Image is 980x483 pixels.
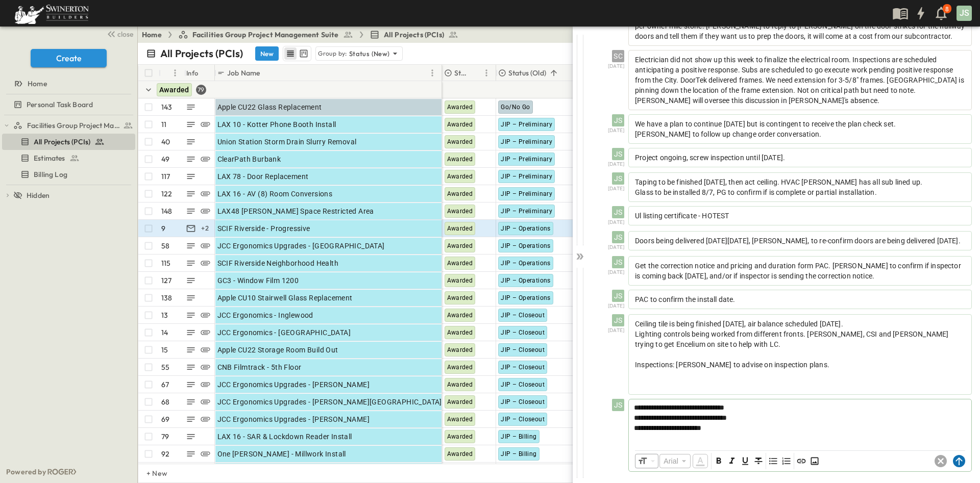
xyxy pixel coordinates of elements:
span: JIP – Closeout [501,398,545,405]
span: Color [692,453,709,469]
span: SCIF Riverside Neighborhood Health [217,258,339,268]
span: Awarded [447,173,473,180]
div: # [159,65,184,81]
span: Glass to be installed 8/7, PG to confirm if is complete or partial installation. [635,188,877,196]
span: Unordered List (Ctrl + Shift + 8) [767,455,779,467]
span: One [PERSON_NAME] - Millwork Install [217,449,346,459]
span: [DATE] [608,62,624,71]
div: JS [612,148,624,160]
span: JIP – Operations [501,294,550,301]
p: 49 [161,154,169,164]
span: LAX 78 - Door Replacement [217,171,309,182]
button: Menu [480,67,493,79]
p: Status (New) [454,68,467,78]
span: Personal Task Board [27,99,93,110]
button: Sort [262,67,273,79]
span: GC3 - Window Film 1200 [217,275,299,286]
button: Create [31,49,107,67]
span: Go/No Go [501,104,530,111]
span: SCIF Riverside - Progressive [217,223,310,234]
button: Sort [163,67,174,79]
button: Insert Image [808,455,821,467]
p: Group by: [318,48,347,59]
p: 9 [161,223,165,234]
span: JIP – Operations [501,242,550,249]
div: test [2,96,135,113]
p: 122 [161,189,173,199]
span: JIP – Operations [501,225,550,232]
div: table view [283,46,311,61]
p: 115 [161,258,171,268]
div: JS [612,399,624,411]
span: JCC Ergonomics Upgrades - [GEOGRAPHIC_DATA] [217,241,385,251]
span: [DATE] [608,268,624,277]
span: [DATE] [608,302,624,311]
span: Doors being delivered [DATE][DATE], [PERSON_NAME], to re-confirm doors are being delivered [DATE]. [635,237,961,245]
span: JIP – Billing [501,433,536,440]
div: 79 [196,85,206,95]
span: Awarded [447,156,473,163]
span: Electrician did not show up this week to finalize the electrical room. Inspections are scheduled ... [635,56,964,105]
span: JIP – Billing [501,450,536,457]
button: Insert Link [795,455,807,467]
span: Facilities Group Project Management Suite [192,30,339,40]
p: 68 [161,397,169,407]
span: [DATE] [608,185,624,193]
p: Arial [664,456,678,466]
span: ClearPath Burbank [217,154,281,164]
span: Awarded [447,104,473,111]
span: Italic (Ctrl+I) [726,455,738,467]
button: kanban view [297,47,310,60]
span: Ordered List (Ctrl + Shift + 7) [780,455,793,467]
div: JS [612,314,624,326]
button: Ordered List [780,455,793,467]
span: Awarded [447,416,473,423]
span: All Projects (PCIs) [384,30,444,40]
span: Lighting controls being worked from different fronts. [PERSON_NAME], CSI and [PERSON_NAME] trying... [635,330,948,348]
p: Status (New) [349,48,390,59]
span: LAX 16 - AV (8) Room Conversions [217,189,333,199]
span: [DATE] [608,243,624,252]
div: Arial [659,454,691,468]
button: Format text as strikethrough [752,455,765,467]
span: JIP – Preliminary [501,190,552,197]
span: Underline (Ctrl+U) [739,455,751,467]
span: Awarded [447,398,473,405]
span: [DATE] [608,160,624,169]
button: Format text as bold. Shortcut: Ctrl+B [713,455,725,467]
p: 69 [161,414,169,424]
span: Awarded [447,138,473,145]
p: 127 [161,275,172,286]
div: JS [612,290,624,302]
span: Awarded [447,312,473,319]
span: Inspections: [PERSON_NAME] to advise on inspection plans. [635,361,829,369]
span: Awarded [447,277,473,284]
div: Font Size [635,453,658,469]
span: Awarded [447,346,473,353]
p: All Projects (PCIs) [160,46,243,61]
div: + 2 [199,222,211,235]
span: Home [28,79,47,89]
span: [PERSON_NAME] to follow up change order conversation. [635,130,821,138]
p: 11 [161,119,166,130]
span: JIP – Preliminary [501,208,552,215]
div: JS [612,172,624,185]
span: Awarded [159,86,189,94]
span: Ul listing certificate - HOTEST [635,212,729,220]
span: Apple CU22 Glass Replacement [217,102,322,112]
span: CNB Filmtrack - 5th Floor [217,362,302,372]
p: 15 [161,345,168,355]
span: Hidden [27,190,50,200]
p: 117 [161,171,170,182]
p: 13 [161,310,168,320]
button: Format text underlined. Shortcut: Ctrl+U [739,455,751,467]
div: test [2,117,135,134]
p: 8 [945,5,949,13]
span: JIP – Operations [501,277,550,284]
button: Sort [469,67,480,79]
button: row view [284,47,297,60]
button: New [255,46,279,61]
span: JCC Ergonomics - [GEOGRAPHIC_DATA] [217,327,351,338]
span: JCC Ergonomics Upgrades - [PERSON_NAME] [217,379,370,390]
span: Font Size [638,456,648,466]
